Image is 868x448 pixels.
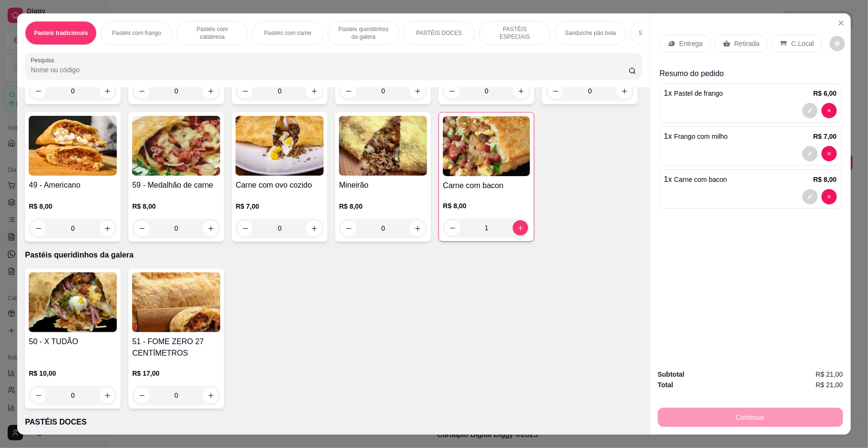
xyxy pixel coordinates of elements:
[236,202,324,211] p: R$ 7,00
[184,25,240,41] p: Pastéis com calabresa
[31,65,629,75] input: Pesquisa
[236,116,324,176] img: product-image
[658,381,673,389] strong: Total
[203,388,218,403] button: increase-product-quantity
[548,83,563,99] button: decrease-product-quantity
[791,39,814,48] p: C.Local
[236,179,324,191] h4: Carne com ovo cozido
[237,221,253,236] button: decrease-product-quantity
[443,116,530,176] img: product-image
[341,83,356,99] button: decrease-product-quantity
[237,83,253,99] button: decrease-product-quantity
[29,202,117,211] p: R$ 8,00
[658,370,685,378] strong: Subtotal
[336,25,391,41] p: Pastéis queridinhos da galera
[834,15,849,31] button: Close
[132,116,220,176] img: product-image
[802,103,818,118] button: decrease-product-quantity
[813,132,837,141] p: R$ 7,00
[31,388,46,403] button: decrease-product-quantity
[339,179,427,191] h4: Mineirão
[660,68,841,79] p: Resumo do pedido
[664,88,723,99] p: 1 x
[100,221,115,236] button: increase-product-quantity
[802,189,818,204] button: decrease-product-quantity
[617,83,632,99] button: increase-product-quantity
[34,29,88,37] p: Pasteis tradicionais
[444,83,460,99] button: decrease-product-quantity
[339,116,427,176] img: product-image
[100,83,115,99] button: increase-product-quantity
[134,388,149,403] button: decrease-product-quantity
[132,202,220,211] p: R$ 8,00
[674,90,723,97] span: Pastel de frango
[822,146,837,161] button: decrease-product-quantity
[410,221,425,236] button: increase-product-quantity
[679,39,703,48] p: Entrega
[674,133,728,140] span: Frango com milho
[639,29,694,37] p: Sanduíche pão árabe
[132,336,220,359] h4: 51 - FOME ZERO 27 CENTÍMETROS
[734,39,760,48] p: Retirada
[487,25,542,41] p: PASTÉIS ESPECIAIS
[664,131,728,142] p: 1 x
[443,180,530,191] h4: Carne com bacon
[339,202,427,211] p: R$ 8,00
[830,36,845,51] button: decrease-product-quantity
[132,272,220,332] img: product-image
[802,146,818,161] button: decrease-product-quantity
[134,83,149,99] button: decrease-product-quantity
[132,369,220,378] p: R$ 17,00
[664,174,727,185] p: 1 x
[813,175,837,184] p: R$ 8,00
[513,220,528,235] button: increase-product-quantity
[100,388,115,403] button: increase-product-quantity
[25,249,642,261] p: Pastéis queridinhos da galera
[443,201,530,211] p: R$ 8,00
[31,56,57,64] label: Pesquisa
[813,89,837,98] p: R$ 6,00
[306,83,322,99] button: increase-product-quantity
[306,221,322,236] button: increase-product-quantity
[674,176,727,183] span: Carne com bacon
[203,83,218,99] button: increase-product-quantity
[29,116,117,176] img: product-image
[445,220,460,235] button: decrease-product-quantity
[132,179,220,191] h4: 59 - Medalhão de carne
[29,369,117,378] p: R$ 10,00
[565,29,616,37] p: Sanduíche pão bola
[816,380,843,390] span: R$ 21,00
[410,83,425,99] button: increase-product-quantity
[822,103,837,118] button: decrease-product-quantity
[112,29,161,37] p: Pastéis com frango
[29,272,117,332] img: product-image
[203,221,218,236] button: increase-product-quantity
[822,189,837,204] button: decrease-product-quantity
[29,179,117,191] h4: 49 - Americano
[134,221,149,236] button: decrease-product-quantity
[264,29,312,37] p: Pastéis com carne
[31,221,46,236] button: decrease-product-quantity
[416,29,462,37] p: PASTÉIS DOCES
[513,83,529,99] button: increase-product-quantity
[341,221,356,236] button: decrease-product-quantity
[25,416,642,428] p: PASTÉIS DOCES
[29,336,117,347] h4: 50 - X TUDÃO
[816,369,843,380] span: R$ 21,00
[31,83,46,99] button: decrease-product-quantity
